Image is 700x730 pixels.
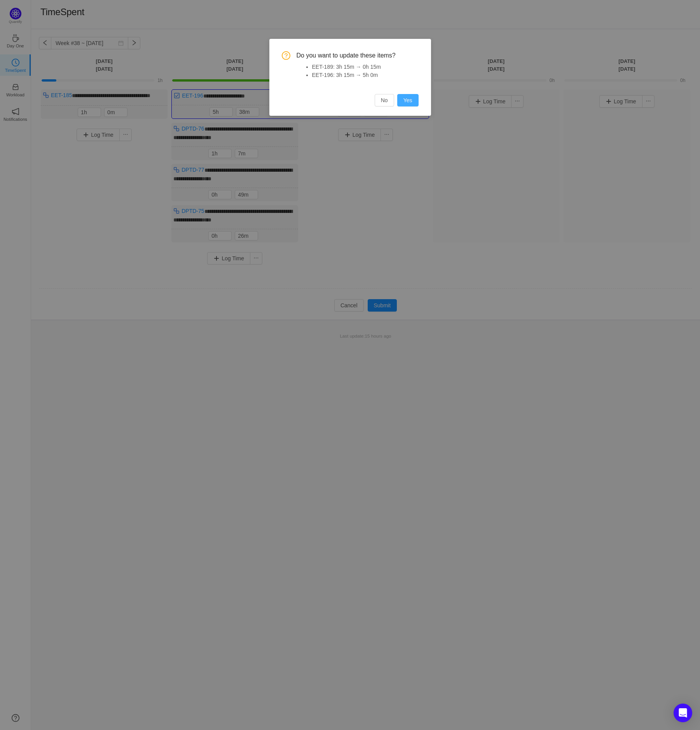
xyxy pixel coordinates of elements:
i: icon: question-circle [282,51,290,60]
li: EET-196: 3h 15m → 5h 0m [312,71,419,79]
button: No [375,94,394,106]
div: Open Intercom Messenger [674,704,692,722]
li: EET-189: 3h 15m → 0h 15m [312,63,419,71]
button: Yes [397,94,419,106]
span: Do you want to update these items? [297,51,419,60]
